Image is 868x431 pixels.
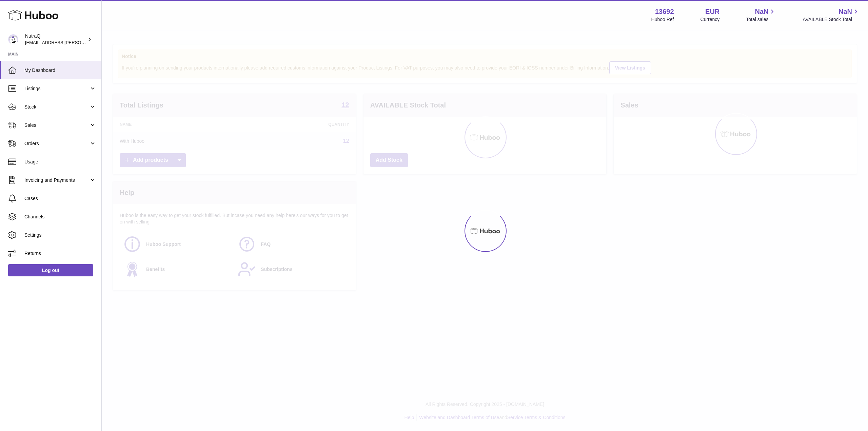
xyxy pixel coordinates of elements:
span: Invoicing and Payments [24,177,89,183]
span: Orders [24,140,89,147]
div: Currency [701,16,720,23]
span: Settings [24,232,96,238]
span: My Dashboard [24,67,96,74]
span: Channels [24,214,96,220]
strong: 13692 [655,7,674,16]
a: NaN Total sales [746,7,776,23]
span: Stock [24,104,89,110]
a: Log out [8,264,93,276]
span: Cases [24,195,96,202]
span: Usage [24,159,96,165]
strong: EUR [705,7,719,16]
div: NutraQ [25,33,86,46]
span: Listings [24,85,89,92]
span: AVAILABLE Stock Total [803,16,860,23]
span: NaN [839,7,852,16]
a: NaN AVAILABLE Stock Total [803,7,860,23]
div: Huboo Ref [651,16,674,23]
span: Total sales [746,16,776,23]
img: odd.nordahl@nutraq.com [8,34,18,44]
span: Returns [24,250,96,257]
span: Sales [24,122,89,129]
span: NaN [755,7,768,16]
span: [EMAIL_ADDRESS][PERSON_NAME][DOMAIN_NAME] [25,40,136,45]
